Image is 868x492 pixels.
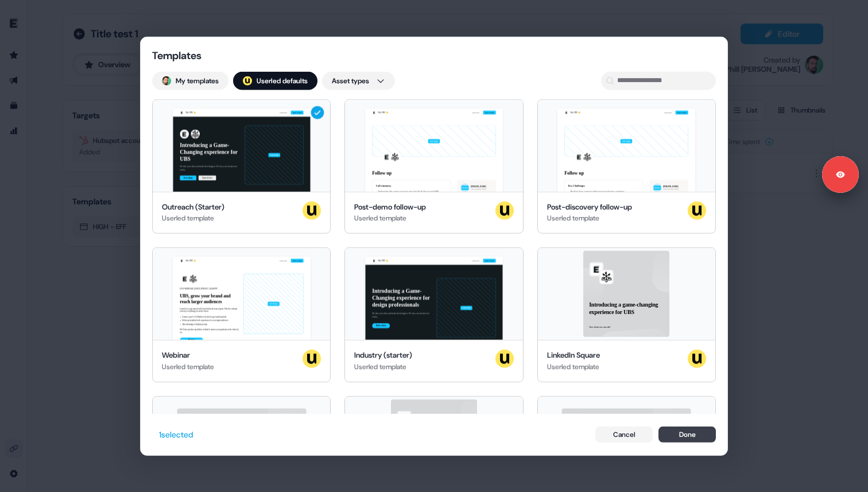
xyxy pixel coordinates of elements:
button: Done [658,427,716,443]
div: Templates [152,48,267,62]
button: My templates [152,71,228,90]
button: Hey UBS 👋Learn moreBook a demoLIVE WEBINAR | [DATE] 1PM EST | 10AM PSTUBS, grow your brand and re... [152,247,331,382]
img: Phill [162,76,171,85]
button: Hey UBS 👋Learn moreBook a demoYour imageFollow upCall summary Understand what current conversion ... [344,99,523,234]
img: userled logo [688,350,706,368]
button: Asset types [322,71,395,90]
div: Userled template [547,212,632,224]
img: userled logo [495,350,514,368]
button: userled logo;Userled defaults [233,71,317,90]
button: Hey UBS 👋Learn moreBook a demoIntroducing a Game-Changing experience for design professionalsWe t... [344,247,523,382]
div: Post-discovery follow-up [547,201,632,212]
img: userled logo [243,76,252,85]
button: Cancel [595,427,653,443]
div: Userled template [162,212,224,224]
div: Userled template [547,361,600,372]
div: Outreach (Starter) [162,201,224,212]
div: LinkedIn Square [547,350,600,361]
img: userled logo [303,201,321,219]
div: 1 selected [159,429,193,440]
div: Userled template [354,361,412,372]
button: Hey UBS 👋Learn moreBook a demoYour imageFollow upKey Challenges Breaking down content for differe... [537,99,716,234]
div: Industry (starter) [354,350,412,361]
button: Introducing a game-changing experience for UBSSee what we can do!LinkedIn SquareUserled templateu... [537,247,716,382]
div: ; [243,76,252,85]
div: Webinar [162,350,214,361]
img: userled logo [303,350,321,368]
button: Hey UBS 👋Learn moreBook a demoIntroducing a Game-Changing experience for UBSWe take your ideas an... [152,99,331,234]
div: Userled template [162,361,214,372]
img: userled logo [688,201,706,219]
div: Userled template [354,212,426,224]
button: 1selected [152,425,200,444]
img: userled logo [495,201,514,219]
div: Post-demo follow-up [354,201,426,212]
